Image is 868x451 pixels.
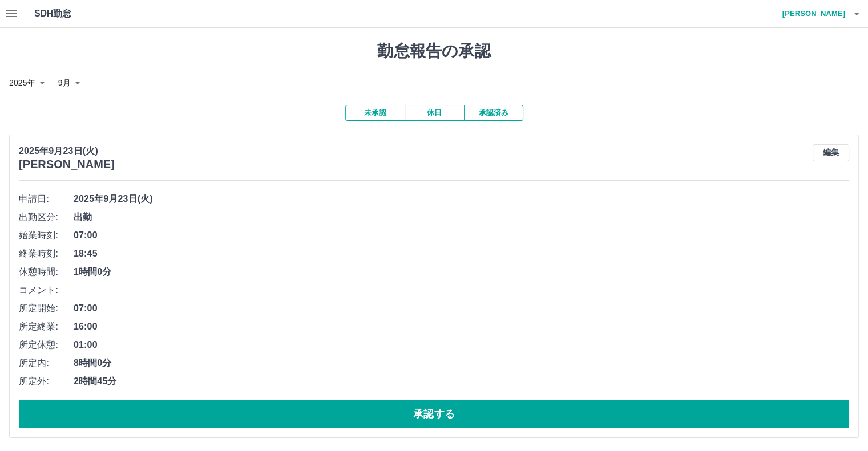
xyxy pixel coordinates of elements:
[58,75,84,91] div: 9月
[74,302,849,315] span: 07:00
[19,144,115,158] p: 2025年9月23日(火)
[19,320,74,334] span: 所定終業:
[345,105,405,121] button: 未承認
[74,356,849,370] span: 8時間0分
[74,192,849,206] span: 2025年9月23日(火)
[19,229,74,242] span: 始業時刻:
[74,247,849,261] span: 18:45
[19,192,74,206] span: 申請日:
[19,158,115,171] h3: [PERSON_NAME]
[405,105,464,121] button: 休日
[74,229,849,242] span: 07:00
[74,210,849,224] span: 出勤
[813,144,849,161] button: 編集
[19,400,849,428] button: 承認する
[74,320,849,334] span: 16:00
[74,338,849,352] span: 01:00
[19,265,74,279] span: 休憩時間:
[19,338,74,352] span: 所定休憩:
[19,210,74,224] span: 出勤区分:
[74,265,849,279] span: 1時間0分
[19,283,74,297] span: コメント:
[464,105,523,121] button: 承認済み
[9,42,859,61] h1: 勤怠報告の承認
[19,302,74,315] span: 所定開始:
[19,375,74,388] span: 所定外:
[19,247,74,261] span: 終業時刻:
[19,356,74,370] span: 所定内:
[74,375,849,388] span: 2時間45分
[9,75,49,91] div: 2025年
